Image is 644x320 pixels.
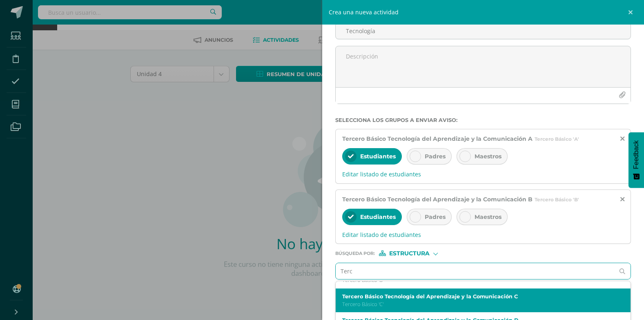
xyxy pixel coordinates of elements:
[475,213,501,221] span: Maestros
[335,117,631,123] label: Selecciona los grupos a enviar aviso :
[342,135,533,142] span: Tercero Básico Tecnología del Aprendizaje y la Comunicación A
[379,250,440,256] div: [object Object]
[342,301,612,308] p: Tercero Básico 'C'
[336,263,615,279] input: Ej. Primero primaria
[360,213,396,221] span: Estudiantes
[342,231,624,239] span: Editar listado de estudiantes
[335,251,375,256] span: Búsqueda por :
[535,196,579,203] span: Tercero Básico 'B'
[628,132,644,188] button: Feedback - Mostrar encuesta
[633,140,640,169] span: Feedback
[360,153,396,160] span: Estudiantes
[342,293,612,300] label: Tercero Básico Tecnología del Aprendizaje y la Comunicación C
[389,251,430,256] span: Estructura
[425,153,446,160] span: Padres
[342,196,533,203] span: Tercero Básico Tecnología del Aprendizaje y la Comunicación B
[342,170,624,178] span: Editar listado de estudiantes
[425,213,446,221] span: Padres
[535,136,579,142] span: Tercero Básico 'A'
[336,23,631,39] input: Titulo
[475,153,501,160] span: Maestros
